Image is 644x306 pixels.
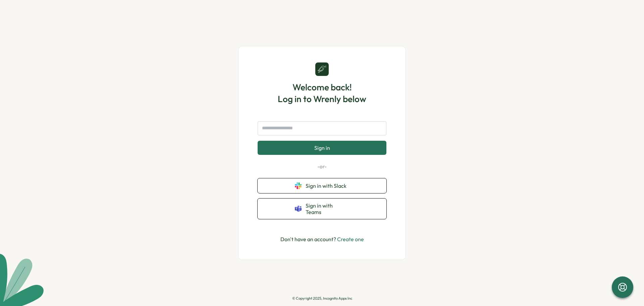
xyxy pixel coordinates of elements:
[306,203,349,215] span: Sign in with Teams
[258,199,386,219] button: Sign in with Teams
[278,81,366,105] h1: Welcome back! Log in to Wrenly below
[258,178,386,193] button: Sign in with Slack
[258,141,386,155] button: Sign in
[258,163,386,170] p: -or-
[314,145,330,151] span: Sign in
[292,296,352,301] p: © Copyright 2025, Incognito Apps Inc
[306,183,349,189] span: Sign in with Slack
[337,236,364,243] a: Create one
[280,235,364,244] p: Don't have an account?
